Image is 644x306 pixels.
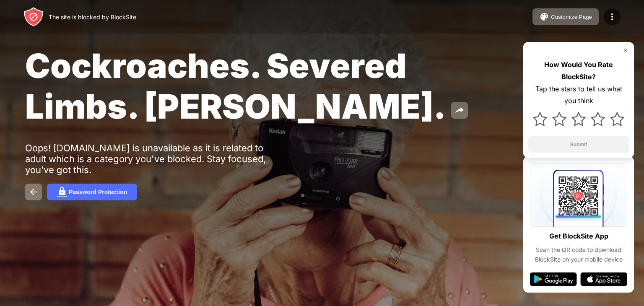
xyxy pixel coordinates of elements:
[25,143,284,175] div: Oops! [DOMAIN_NAME] is unavailable as it is related to adult which is a category you've blocked. ...
[47,184,137,200] button: Password Protection
[25,45,446,127] span: Cockroaches. Severed Limbs. [PERSON_NAME].
[552,112,566,126] img: star.svg
[530,245,627,264] div: Scan the QR code to download BlockSite on your mobile device
[610,112,624,126] img: star.svg
[551,14,592,20] div: Customize Page
[454,105,465,115] img: share.svg
[622,47,629,54] img: rate-us-close.svg
[69,189,127,195] div: Password Protection
[533,112,547,126] img: star.svg
[49,13,136,21] div: The site is blocked by BlockSite
[25,200,223,296] iframe: Banner
[57,187,67,197] img: password.svg
[29,187,39,197] img: back.svg
[607,12,617,22] img: menu-icon.svg
[571,112,586,126] img: star.svg
[528,59,629,83] div: How Would You Rate BlockSite?
[530,272,577,286] img: google-play.svg
[532,8,599,25] button: Customize Page
[528,136,629,153] button: Submit
[539,12,549,22] img: pallet.svg
[528,83,629,107] div: Tap the stars to tell us what you think
[591,112,605,126] img: star.svg
[580,272,627,286] img: app-store.svg
[23,7,44,27] img: header-logo.svg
